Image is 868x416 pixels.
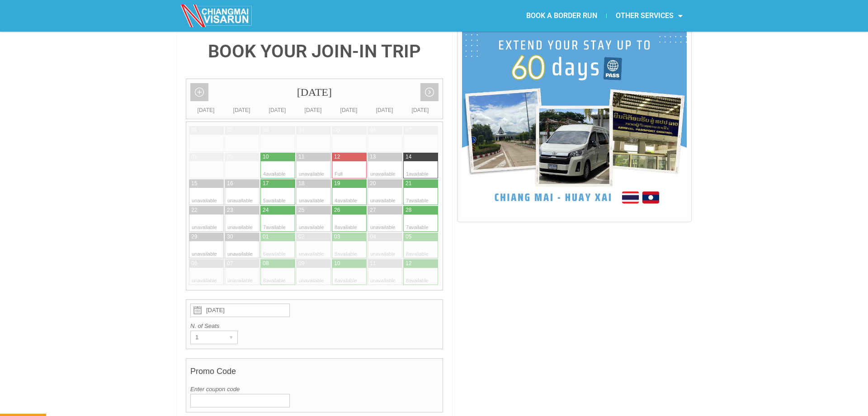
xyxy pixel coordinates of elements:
[367,106,402,115] div: [DATE]
[186,42,443,61] h4: BOOK YOUR JOIN-IN TRIP
[186,79,443,106] div: [DATE]
[191,180,197,187] div: 15
[406,206,411,214] div: 28
[298,180,304,187] div: 18
[331,106,367,115] div: [DATE]
[298,153,304,161] div: 11
[406,260,411,267] div: 12
[259,106,295,115] div: [DATE]
[188,106,224,115] div: [DATE]
[263,126,269,134] div: 03
[406,126,411,134] div: 07
[607,5,692,26] a: OTHER SERVICES
[191,153,197,161] div: 08
[402,106,438,115] div: [DATE]
[227,206,233,214] div: 23
[190,385,439,394] label: Enter coupon code
[370,206,376,214] div: 27
[370,153,376,161] div: 13
[227,233,233,241] div: 30
[191,260,197,267] div: 06
[434,5,692,26] nav: Menu
[190,362,439,385] h4: Promo Code
[263,153,269,161] div: 10
[227,180,233,187] div: 16
[406,153,411,161] div: 14
[334,206,340,214] div: 26
[263,260,269,267] div: 08
[370,126,376,134] div: 06
[263,233,269,241] div: 01
[334,233,340,241] div: 03
[295,106,331,115] div: [DATE]
[370,233,376,241] div: 04
[224,106,259,115] div: [DATE]
[298,206,304,214] div: 25
[191,331,220,344] div: 1
[191,206,197,214] div: 22
[406,180,411,187] div: 21
[227,153,233,161] div: 09
[227,126,233,134] div: 02
[298,126,304,134] div: 04
[517,5,606,26] a: BOOK A BORDER RUN
[334,260,340,267] div: 10
[334,180,340,187] div: 19
[406,233,411,241] div: 05
[190,322,439,331] label: N. of Seats
[298,233,304,241] div: 02
[334,126,340,134] div: 05
[370,180,376,187] div: 20
[263,206,269,214] div: 24
[298,260,304,267] div: 09
[334,153,340,161] div: 12
[225,331,237,344] div: ▾
[227,260,233,267] div: 07
[191,233,197,241] div: 29
[191,126,197,134] div: 01
[370,260,376,267] div: 11
[263,180,269,187] div: 17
